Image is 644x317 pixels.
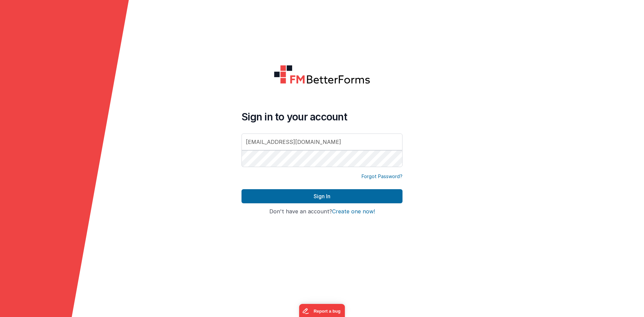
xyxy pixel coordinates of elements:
[241,111,402,123] h4: Sign in to your account
[362,173,402,180] a: Forgot Password?
[241,209,402,215] h4: Don't have an account?
[332,209,375,215] button: Create one now!
[241,134,402,150] input: Email Address
[241,189,402,203] button: Sign In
